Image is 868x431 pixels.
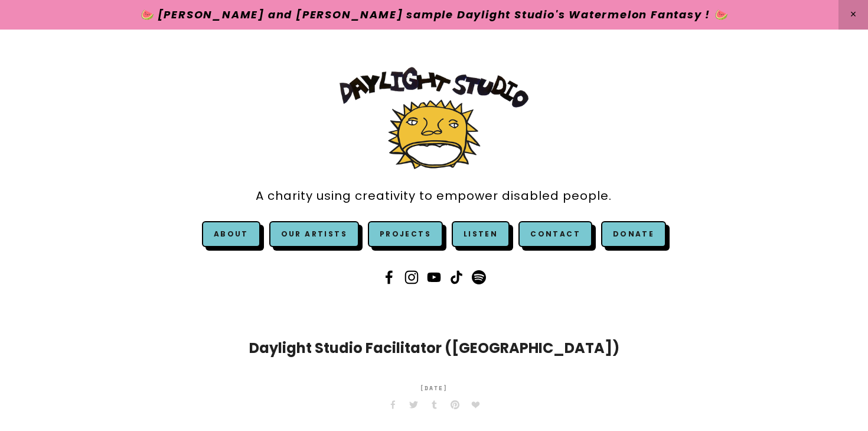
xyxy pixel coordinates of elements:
a: Donate [601,221,666,247]
a: Contact [518,221,592,247]
time: [DATE] [420,377,448,400]
a: Our Artists [269,221,359,247]
a: About [214,229,249,239]
a: A charity using creativity to empower disabled people. [256,183,612,209]
img: Daylight Studio [340,67,528,169]
a: Projects [368,221,443,247]
a: Listen [464,229,498,239]
h1: Daylight Studio Facilitator ([GEOGRAPHIC_DATA]) [207,338,661,359]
